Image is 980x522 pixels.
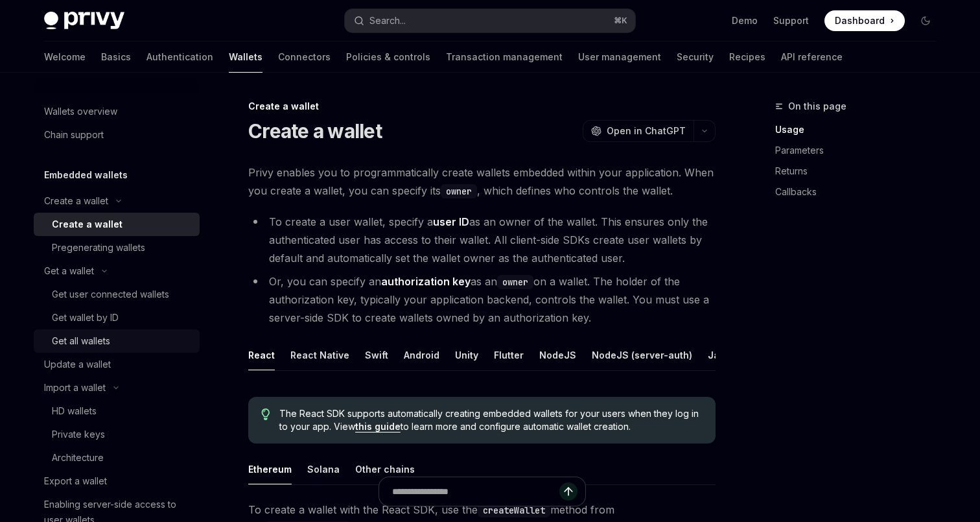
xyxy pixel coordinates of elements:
[708,340,730,370] button: Java
[773,14,809,27] a: Support
[34,123,200,147] a: Chain support
[497,275,533,289] code: owner
[34,259,200,283] button: Get a wallet
[775,182,946,202] a: Callbacks
[34,399,200,423] a: HD wallets
[446,42,563,73] a: Transaction management
[614,16,627,26] span: ⌘ K
[290,340,349,370] button: React Native
[52,310,119,326] div: Get wallet by ID
[34,213,200,236] a: Create a wallet
[34,469,200,493] a: Export a wallet
[44,127,104,143] div: Chain support
[44,167,128,183] h5: Embedded wallets
[781,42,843,73] a: API reference
[44,263,94,279] div: Get a wallet
[404,340,439,370] button: Android
[34,446,200,469] a: Architecture
[677,42,714,73] a: Security
[365,340,388,370] button: Swift
[355,421,401,433] a: this guide
[52,333,110,349] div: Get all wallets
[824,10,905,31] a: Dashboard
[44,473,107,489] div: Export a wallet
[729,42,765,73] a: Recipes
[494,340,524,370] button: Flutter
[44,42,86,73] a: Welcome
[229,42,262,73] a: Wallets
[278,42,331,73] a: Connectors
[607,125,686,137] span: Open in ChatGPT
[775,140,946,161] a: Parameters
[248,100,716,113] div: Create a wallet
[44,12,124,30] img: dark logo
[44,380,106,396] div: Import a wallet
[34,189,200,213] button: Create a wallet
[34,283,200,306] a: Get user connected wallets
[346,42,430,73] a: Policies & controls
[248,454,292,484] button: Ethereum
[248,340,275,370] button: React
[261,409,270,420] svg: Tip
[355,454,415,484] button: Other chains
[34,423,200,446] a: Private keys
[539,340,576,370] button: NodeJS
[775,119,946,140] a: Usage
[392,477,559,506] input: Ask a question...
[146,42,213,73] a: Authentication
[381,275,471,288] strong: authorization key
[455,340,478,370] button: Unity
[248,163,716,200] span: Privy enables you to programmatically create wallets embedded within your application. When you c...
[835,14,885,27] span: Dashboard
[345,9,635,32] button: Search...⌘K
[34,236,200,259] a: Pregenerating wallets
[559,482,577,501] button: Send message
[52,217,122,232] div: Create a wallet
[34,376,200,399] button: Import a wallet
[248,213,716,267] li: To create a user wallet, specify a as an owner of the wallet. This ensures only the authenticated...
[101,42,131,73] a: Basics
[583,120,694,142] button: Open in ChatGPT
[279,407,703,433] span: The React SDK supports automatically creating embedded wallets for your users when they log in to...
[34,306,200,329] a: Get wallet by ID
[52,287,169,302] div: Get user connected wallets
[52,240,145,255] div: Pregenerating wallets
[775,161,946,182] a: Returns
[915,10,936,31] button: Toggle dark mode
[592,340,692,370] button: NodeJS (server-auth)
[44,193,108,209] div: Create a wallet
[34,329,200,353] a: Get all wallets
[44,104,117,119] div: Wallets overview
[248,119,382,143] h1: Create a wallet
[34,100,200,123] a: Wallets overview
[732,14,758,27] a: Demo
[788,99,846,114] span: On this page
[52,403,97,419] div: HD wallets
[369,13,406,29] div: Search...
[52,427,105,442] div: Private keys
[34,353,200,376] a: Update a wallet
[441,184,477,198] code: owner
[433,215,469,228] strong: user ID
[578,42,661,73] a: User management
[307,454,340,484] button: Solana
[52,450,104,466] div: Architecture
[248,272,716,327] li: Or, you can specify an as an on a wallet. The holder of the authorization key, typically your app...
[44,357,111,372] div: Update a wallet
